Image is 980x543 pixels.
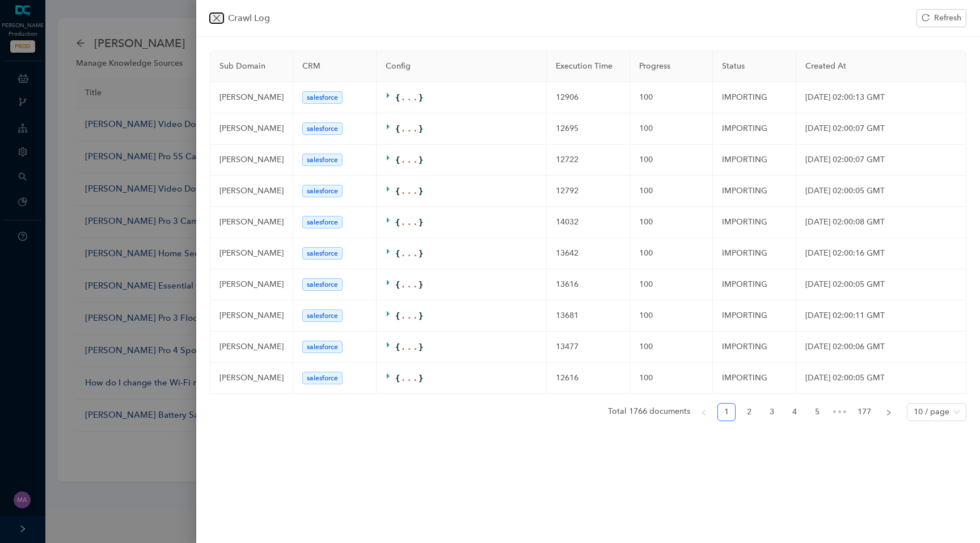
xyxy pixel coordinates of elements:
th: Status [713,51,796,82]
span: { [395,309,400,322]
td: 100 [630,207,713,238]
a: 4 [786,404,803,421]
td: [PERSON_NAME] [210,82,294,113]
td: [DATE] 02:00:07 GMT [796,113,966,145]
td: 13681 [547,300,630,332]
td: [PERSON_NAME] [210,113,294,145]
span: salesforce [302,309,343,322]
td: 100 [630,300,713,332]
td: [PERSON_NAME] [210,145,294,176]
td: [PERSON_NAME] [210,207,294,238]
span: salesforce [302,122,343,135]
td: 13477 [547,332,630,363]
span: Crawl Log [228,11,270,25]
li: 177 [854,403,875,421]
span: } [419,216,423,228]
span: Refresh [934,12,961,24]
td: 100 [630,82,713,113]
span: } [419,309,423,322]
a: 2 [741,404,758,421]
span: { [395,278,400,291]
td: 100 [630,363,713,394]
td: IMPORTING [713,300,796,332]
li: Previous Page [695,403,713,421]
span: { [395,154,400,166]
span: right [885,409,892,416]
td: 100 [630,176,713,207]
td: 12722 [547,145,630,176]
span: { [395,122,400,135]
button: Refresh [916,9,966,27]
th: Config [377,51,547,82]
li: Next Page [880,403,898,421]
td: IMPORTING [713,363,796,394]
td: IMPORTING [713,207,796,238]
span: { [395,247,400,260]
td: [DATE] 02:00:07 GMT [796,145,966,176]
span: { [395,185,400,197]
div: ... [400,250,419,256]
span: salesforce [302,372,343,384]
th: Execution Time [547,51,630,82]
span: { [395,372,400,384]
td: [DATE] 02:00:16 GMT [796,238,966,269]
td: [DATE] 02:00:13 GMT [796,82,966,113]
div: ... [400,312,419,318]
a: 177 [854,404,875,421]
td: [DATE] 02:00:05 GMT [796,269,966,300]
td: IMPORTING [713,269,796,300]
div: ... [400,375,419,380]
span: 10 / page [914,404,960,421]
li: 1 [717,403,736,421]
td: IMPORTING [713,332,796,363]
span: salesforce [302,278,343,291]
span: salesforce [302,341,343,353]
span: } [419,122,423,135]
td: [DATE] 02:00:11 GMT [796,300,966,332]
td: 12906 [547,82,630,113]
button: left [695,403,713,421]
div: ... [400,156,419,162]
div: ... [400,343,419,349]
span: } [419,278,423,291]
span: salesforce [302,154,343,166]
span: } [419,154,423,166]
td: [PERSON_NAME] [210,300,294,332]
span: salesforce [302,216,343,228]
li: Next 5 Pages [831,403,849,421]
span: ••• [831,403,849,421]
span: } [419,247,423,260]
a: 1 [718,404,735,421]
span: salesforce [302,91,343,104]
li: Total 1766 documents [608,403,690,421]
li: 2 [740,403,758,421]
div: ... [400,188,419,193]
button: Close [210,13,223,23]
span: salesforce [302,185,343,197]
td: IMPORTING [713,176,796,207]
td: IMPORTING [713,113,796,145]
li: 4 [785,403,804,421]
td: 100 [630,113,713,145]
th: Sub Domain [210,51,294,82]
td: IMPORTING [713,145,796,176]
td: 12616 [547,363,630,394]
a: 5 [809,404,826,421]
li: 5 [808,403,826,421]
td: 100 [630,332,713,363]
span: salesforce [302,247,343,260]
td: 12792 [547,176,630,207]
td: 100 [630,269,713,300]
td: 13642 [547,238,630,269]
td: IMPORTING [713,82,796,113]
span: } [419,372,423,384]
span: { [395,91,400,104]
td: [PERSON_NAME] [210,363,294,394]
span: { [395,216,400,228]
td: [PERSON_NAME] [210,238,294,269]
td: [DATE] 02:00:08 GMT [796,207,966,238]
span: left [700,409,707,416]
td: [DATE] 02:00:05 GMT [796,176,966,207]
a: 3 [763,404,780,421]
td: 13616 [547,269,630,300]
